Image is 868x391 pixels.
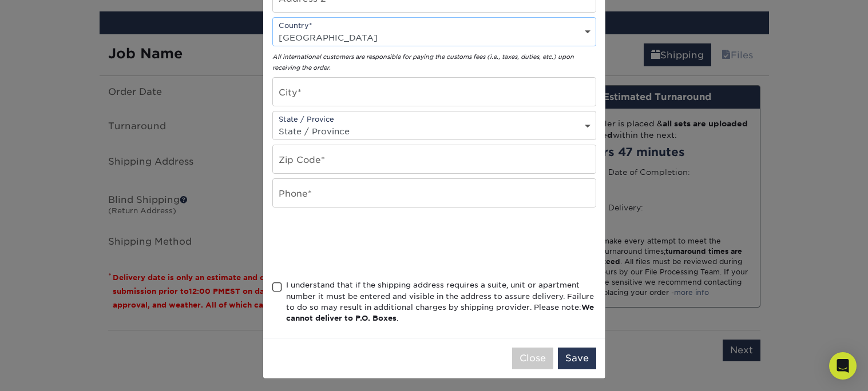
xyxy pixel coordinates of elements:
[558,348,596,369] button: Save
[272,221,446,266] iframe: reCAPTCHA
[272,53,574,71] em: All international customers are responsible for paying the customs fees (i.e., taxes, duties, etc...
[286,280,596,324] div: I understand that if the shipping address requires a suite, unit or apartment number it must be e...
[829,352,857,380] div: Open Intercom Messenger
[512,348,553,369] button: Close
